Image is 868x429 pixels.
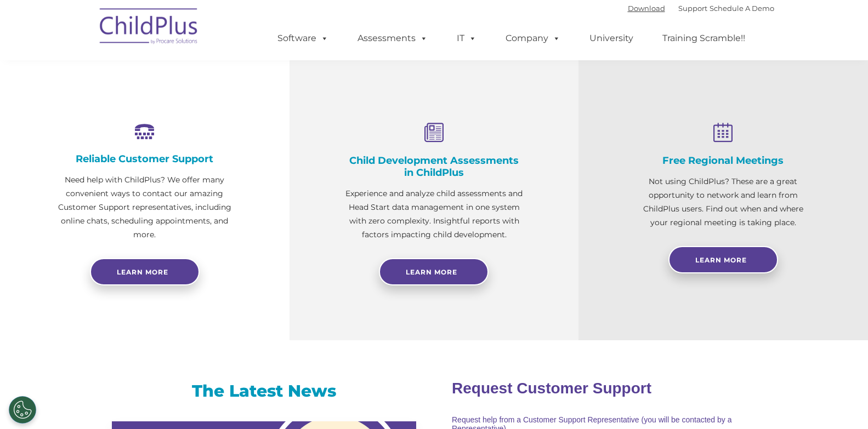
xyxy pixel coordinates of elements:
span: Learn More [695,256,747,264]
a: Schedule A Demo [710,4,774,13]
a: IT [446,27,487,49]
h4: Child Development Assessments in ChildPlus [344,155,524,179]
a: Software [266,27,339,49]
h3: The Latest News [112,380,416,402]
img: ChildPlus by Procare Solutions [94,1,204,55]
font: | [628,4,774,13]
span: Last name [152,72,186,81]
a: University [578,27,644,49]
span: Learn more [117,268,168,276]
p: Experience and analyze child assessments and Head Start data management in one system with zero c... [344,187,524,242]
button: Cookies Settings [9,396,36,424]
a: Learn More [379,258,489,285]
a: Download [628,4,665,13]
span: Phone number [152,117,199,125]
a: Company [495,27,571,49]
a: Training Scramble!! [651,27,756,49]
a: Assessments [347,27,439,49]
p: Need help with ChildPlus? We offer many convenient ways to contact our amazing Customer Support r... [55,173,235,242]
a: Support [678,4,707,13]
a: Learn more [90,258,200,285]
a: Learn More [668,246,778,273]
h4: Reliable Customer Support [55,153,235,165]
h4: Free Regional Meetings [633,155,813,167]
span: Learn More [406,268,457,276]
p: Not using ChildPlus? These are a great opportunity to network and learn from ChildPlus users. Fin... [633,175,813,230]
